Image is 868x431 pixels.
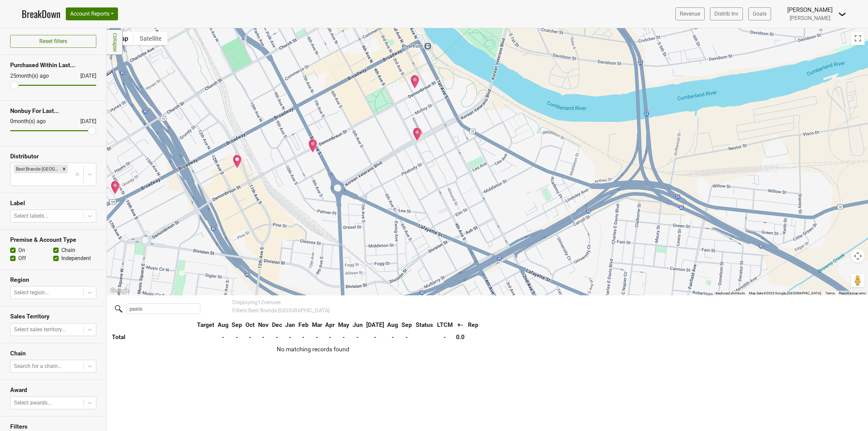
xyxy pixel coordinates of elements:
[108,287,131,295] a: Open this area in Google Maps (opens a new window)
[10,62,96,69] h3: Purchased Within Last...
[244,319,256,331] th: Oct: activate to sort column ascending
[10,350,96,357] h3: Chain
[851,274,865,287] button: Drag Pegman onto the map to open Street View
[61,254,91,262] label: Independent
[10,107,96,115] h3: Nonbuy For Last...
[14,164,60,173] div: Best Brands-[GEOGRAPHIC_DATA]
[74,72,96,80] div: [DATE]
[825,291,835,295] a: Terms (opens in new tab)
[216,319,230,331] th: Aug: activate to sort column ascending
[413,127,422,141] div: The Bell Tower
[839,291,866,295] a: Report a map error
[110,331,195,343] th: Total
[270,319,284,331] th: Dec: activate to sort column ascending
[230,331,244,343] th: -
[435,331,454,343] th: -
[297,319,310,331] th: Feb: activate to sort column ascending
[386,319,400,331] th: Aug: activate to sort column ascending
[414,319,435,331] th: Status: activate to sort column ascending
[74,117,96,125] div: [DATE]
[310,331,324,343] th: -
[400,331,414,343] th: -
[297,331,310,343] th: -
[10,276,96,283] h3: Region
[324,319,337,331] th: Apr: activate to sort column ascending
[232,307,700,315] div: Filters:
[256,319,270,331] th: Nov: activate to sort column ascending
[10,236,96,243] h3: Premise & Account Type
[364,331,386,343] th: -
[10,313,96,320] h3: Sales Territory
[195,319,216,331] th: Target: activate to sort column ascending
[216,331,230,343] th: -
[66,7,118,20] button: Account Reports
[386,331,400,343] th: -
[232,298,700,307] div: Displaying 12 venues
[10,153,96,160] h3: Distributor
[310,319,324,331] th: Mar: activate to sort column ascending
[851,32,865,45] button: Toggle fullscreen view
[107,30,123,55] a: Collapse
[60,164,68,173] div: Remove Best Brands-TN
[270,331,284,343] th: -
[410,75,420,89] div: The Southern Steak & Oyster
[244,331,256,343] th: -
[134,32,167,45] button: Show satellite imagery
[22,7,60,21] a: BreakDown
[110,319,195,331] th: &nbsp;: activate to sort column ascending
[10,200,96,207] h3: Label
[18,246,25,254] label: On
[336,319,351,331] th: May: activate to sort column ascending
[851,249,865,263] button: Map camera controls
[283,319,297,331] th: Jan: activate to sort column ascending
[838,10,846,18] img: Dropdown Menu
[248,307,330,314] span: Best Brands-[GEOGRAPHIC_DATA]
[351,331,364,343] th: -
[111,180,120,195] div: Hall's Chophouse
[749,291,821,295] span: Map data ©2025 Google, [GEOGRAPHIC_DATA]
[716,291,745,296] button: Keyboard shortcuts
[466,319,515,331] th: Rep: activate to sort column ascending
[10,72,64,80] div: 25 month(s) ago
[230,319,244,331] th: Sep: activate to sort column ascending
[790,15,830,21] span: [PERSON_NAME]
[787,5,833,14] div: [PERSON_NAME]
[748,7,771,20] a: Goals
[351,319,364,331] th: Jun: activate to sort column ascending
[308,139,318,153] div: JW Marriott Nashville - Bourbon Steak
[400,319,414,331] th: Sep: activate to sort column ascending
[10,117,64,125] div: 0 month(s) ago
[456,334,465,340] span: 0.0
[454,319,466,331] th: +-: activate to sort column ascending
[435,319,454,331] th: LTCM: activate to sort column ascending
[233,154,242,169] div: Kayne Prime
[10,35,96,48] button: Reset filters
[675,7,705,20] a: Revenue
[283,331,297,343] th: -
[10,387,96,394] h3: Award
[324,331,337,343] th: -
[108,287,131,295] img: Google
[110,343,515,355] td: No matching records found
[61,246,75,254] label: Chain
[256,331,270,343] th: -
[336,331,351,343] th: -
[710,7,743,20] a: Distrib Inv
[18,254,26,262] label: Off
[10,423,96,430] h3: Filters
[364,319,386,331] th: Jul: activate to sort column ascending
